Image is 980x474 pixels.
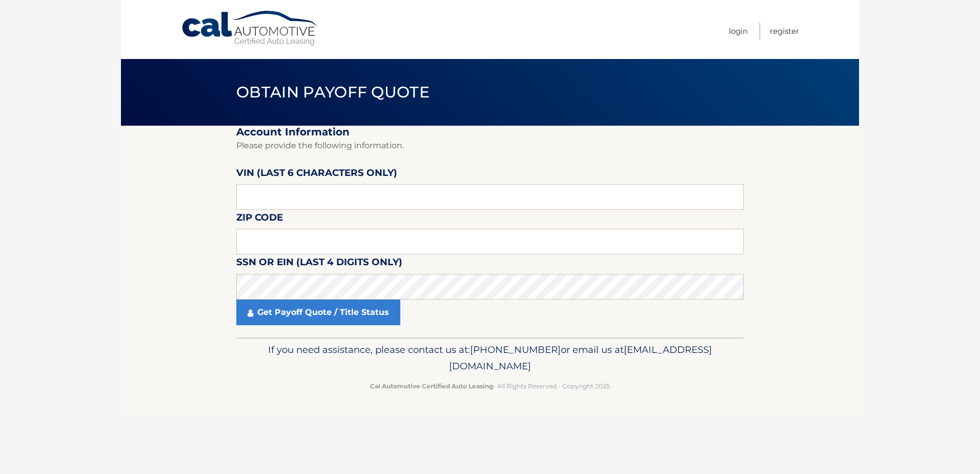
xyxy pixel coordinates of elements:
label: SSN or EIN (last 4 digits only) [236,254,402,273]
p: If you need assistance, please contact us at: or email us at [243,342,737,374]
span: [PHONE_NUMBER] [470,344,561,355]
p: - All Rights Reserved - Copyright 2025 [243,381,737,391]
p: Please provide the following information. [236,139,744,153]
strong: Cal Automotive Certified Auto Leasing [370,382,493,390]
label: Zip Code [236,210,283,229]
h2: Account Information [236,126,744,139]
a: Cal Automotive [181,10,319,47]
a: Get Payoff Quote / Title Status [236,300,400,325]
a: Login [729,23,748,39]
span: Obtain Payoff Quote [236,83,430,102]
a: Register [770,23,799,39]
label: VIN (last 6 characters only) [236,165,397,184]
